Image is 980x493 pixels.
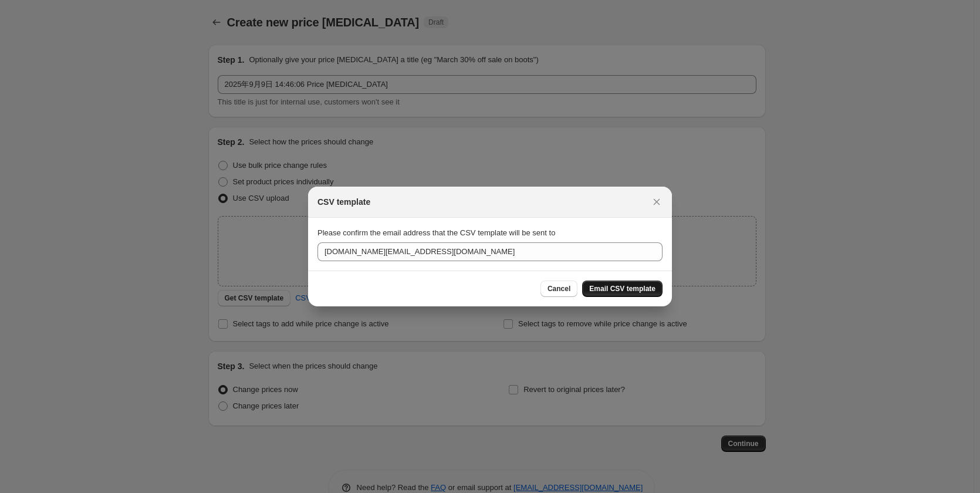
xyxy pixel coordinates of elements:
span: Please confirm the email address that the CSV template will be sent to [317,228,555,237]
button: Cancel [540,281,577,297]
button: Close [648,194,665,210]
span: Email CSV template [589,284,655,293]
h2: CSV template [317,196,370,208]
button: Email CSV template [582,281,663,297]
span: Cancel [548,284,570,293]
